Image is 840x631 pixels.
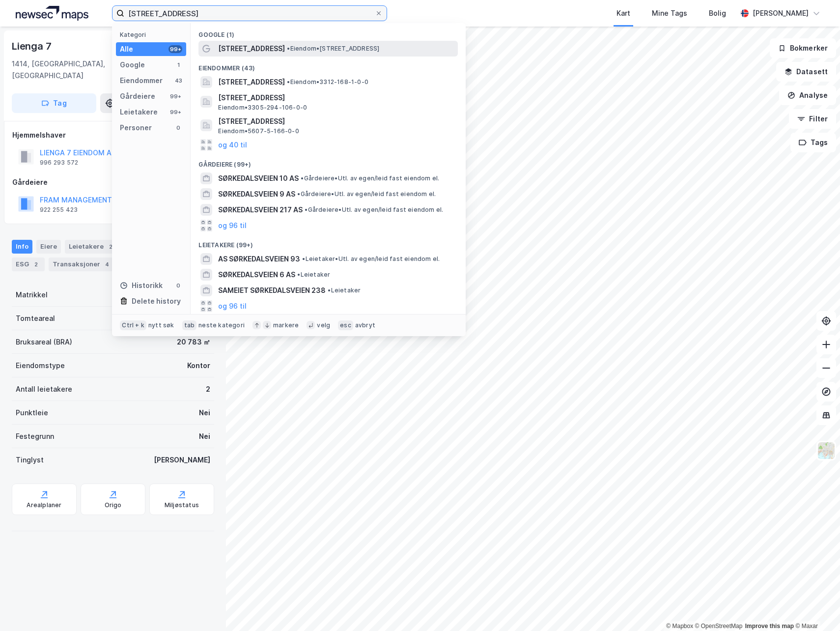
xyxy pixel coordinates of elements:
div: Google (1) [191,23,466,41]
div: Bolig [709,7,726,19]
div: Kontrollprogram for chat [791,584,840,631]
div: 2 [106,242,115,252]
iframe: Chat Widget [791,584,840,631]
div: Tomteareal [16,313,55,324]
span: SØRKEDALSVEIEN 9 AS [218,188,295,200]
span: • [305,206,308,213]
div: 922 255 423 [40,206,78,214]
button: Tags [790,133,836,152]
div: Leietakere (99+) [191,233,466,251]
div: tab [182,320,197,330]
span: Leietaker • Utl. av egen/leid fast eiendom el. [302,255,440,263]
div: Lienga 7 [12,38,53,54]
input: Søk på adresse, matrikkel, gårdeiere, leietakere eller personer [124,6,375,21]
button: Filter [789,109,836,129]
span: Eiendom • 3312-168-1-0-0 [287,78,368,86]
div: Bruksareal (BRA) [16,336,72,348]
div: Historikk [120,280,163,291]
div: ESG [12,258,45,271]
div: Kontor [187,360,210,372]
div: Personer [120,122,152,134]
span: SØRKEDALSVEIEN 217 AS [218,204,303,216]
div: Leietakere [120,106,158,118]
span: Leietaker [297,271,330,279]
div: Festegrunn [16,430,54,442]
span: Gårdeiere • Utl. av egen/leid fast eiendom el. [301,174,439,182]
img: logo.a4113a55bc3d86da70a041830d287a7e.svg [16,6,88,21]
span: • [328,287,331,294]
div: Miljøstatus [165,501,199,509]
button: og 40 til [218,139,247,151]
div: Nei [199,407,210,419]
div: Transaksjoner [49,258,116,271]
div: Gårdeiere [12,176,214,188]
div: nytt søk [148,321,174,329]
button: Bokmerker [770,38,836,58]
div: 0 [174,124,182,132]
button: Tag [12,93,96,113]
div: Antall leietakere [16,383,72,395]
div: 20 783 ㎡ [177,336,210,348]
div: Kart [616,7,630,19]
div: 2 [206,383,210,395]
div: Info [12,240,32,254]
div: 996 293 572 [40,159,78,167]
div: 2 [31,259,41,269]
div: esc [338,320,353,330]
div: Punktleie [16,407,48,419]
span: AS SØRKEDALSVEIEN 93 [218,253,300,265]
span: Leietaker [328,287,361,294]
span: • [297,271,300,278]
div: 99+ [168,92,182,100]
div: Leietakere [65,240,119,254]
div: 0 [174,282,182,289]
div: Tinglyst [16,454,44,466]
span: • [297,190,300,198]
span: SØRKEDALSVEIEN 10 AS [218,172,299,184]
div: Alle [120,43,133,55]
div: 4 [102,259,112,269]
img: Z [817,441,836,460]
div: 99+ [168,108,182,116]
div: Gårdeiere [120,90,155,102]
div: Eiere [36,240,61,254]
div: markere [273,321,299,329]
button: og 96 til [218,220,247,231]
span: Gårdeiere • Utl. av egen/leid fast eiendom el. [305,206,443,214]
span: SØRKEDALSVEIEN 6 AS [218,269,295,281]
div: Google [120,59,145,71]
div: velg [317,321,330,329]
div: Kategori [120,31,186,38]
div: Eiendommer (43) [191,57,466,74]
div: 43 [174,77,182,85]
div: avbryt [355,321,375,329]
span: Eiendom • 3305-294-106-0-0 [218,104,307,112]
span: Eiendom • [STREET_ADDRESS] [287,45,379,53]
a: OpenStreetMap [695,623,743,630]
button: Datasett [776,62,836,82]
span: [STREET_ADDRESS] [218,43,285,55]
div: Arealplaner [27,501,61,509]
div: Ctrl + k [120,320,146,330]
a: Improve this map [745,623,794,630]
div: Origo [105,501,122,509]
div: [PERSON_NAME] [154,454,210,466]
span: SAMEIET SØRKEDALSVEIEN 238 [218,285,326,296]
div: Delete history [132,295,181,307]
div: Gårdeiere (99+) [191,153,466,171]
span: • [287,45,290,52]
button: og 96 til [218,300,247,312]
span: [STREET_ADDRESS] [218,115,454,127]
div: neste kategori [198,321,245,329]
a: Mapbox [666,623,693,630]
span: [STREET_ADDRESS] [218,92,454,104]
div: Nei [199,430,210,442]
span: Gårdeiere • Utl. av egen/leid fast eiendom el. [297,190,436,198]
div: 99+ [168,45,182,53]
div: [PERSON_NAME] [753,7,809,19]
span: • [301,174,304,182]
span: [STREET_ADDRESS] [218,76,285,88]
span: Eiendom • 5607-5-166-0-0 [218,127,299,135]
div: Eiendomstype [16,360,65,372]
span: • [287,78,290,86]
